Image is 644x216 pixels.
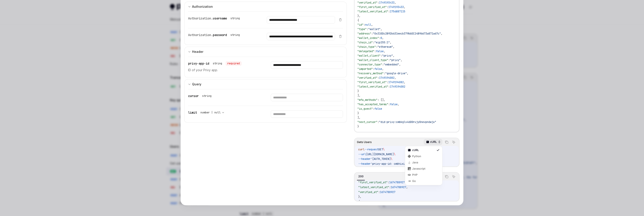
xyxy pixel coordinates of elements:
span: { [358,200,360,203]
span: , [404,80,405,84]
span: false [376,50,384,53]
span: "connector_type" [357,63,382,66]
span: } [357,125,359,128]
span: } [357,89,359,93]
span: : [374,50,376,53]
span: : [378,190,380,194]
span: "eip155:1" [374,41,390,44]
span: "chain_type" [357,45,376,49]
span: , [399,63,401,66]
button: Ask AI [451,174,457,180]
div: Authorization [192,4,213,9]
div: PHP [412,173,435,177]
span: "wallet_client_type" [357,58,388,62]
span: --header [358,162,371,166]
span: 1749194082 [390,85,405,88]
div: string [231,33,240,37]
div: cursor [188,94,213,98]
span: cursor [188,94,199,98]
p: cURL [430,140,437,144]
span: curl [358,148,364,151]
div: Query [192,82,201,87]
span: }, [357,14,360,18]
span: } [357,111,359,115]
span: false [374,107,382,111]
span: , [390,41,391,44]
span: , [384,50,385,53]
span: username [213,16,227,20]
span: "is_guest" [357,107,373,111]
span: "type" [357,27,367,31]
span: : [388,85,390,88]
span: "address" [357,32,371,35]
div: Authorization.username [188,16,242,21]
span: "id" [357,23,364,27]
button: expand input section [184,47,347,57]
span: , [382,67,384,71]
span: : [381,54,382,57]
span: GET [378,148,383,151]
span: : [388,10,390,13]
span: "next_cursor" [357,120,377,124]
span: "first_verified_at" [358,181,388,184]
div: 200 [357,174,365,179]
span: : [373,41,374,44]
span: false [390,103,398,106]
span: : [364,23,365,27]
p: ID of your Privy app. [188,67,260,73]
span: "privy" [382,54,393,57]
button: Copy the contents from the code block [444,174,450,180]
span: , [382,36,384,40]
span: "privy" [390,58,401,62]
span: --header [358,157,371,161]
span: , [406,185,408,189]
span: "latest_verified_at" [357,10,388,13]
span: "first_verified_at" [357,80,387,84]
span: Authorization. [188,33,213,37]
span: , [381,27,382,31]
div: Java [412,161,435,164]
span: : [376,45,377,49]
span: "verified_at" [357,76,377,80]
div: cURL [412,148,435,152]
span: 1749194082 [379,76,394,80]
span: "delegated" [357,50,374,53]
span: "mfa_methods" [357,98,377,102]
span: , [393,54,394,57]
button: expand input section [184,79,347,89]
span: "ethereum" [377,45,393,49]
span: "google-drive" [385,72,407,75]
span: : [], [377,98,385,102]
span: : [387,80,388,84]
span: : [388,181,389,184]
span: : [387,5,388,9]
span: 0 [381,36,382,40]
span: , [371,23,373,27]
div: privy-app-id [188,61,242,66]
span: : [384,72,385,75]
span: : [389,185,391,189]
span: { [357,19,359,22]
span: : [379,36,381,40]
div: Python [412,155,435,158]
span: "wallet_index" [357,36,379,40]
span: "first_verified_at" [357,5,387,9]
div: string [213,62,222,65]
span: "did:privy:cmbkglv4600rujy0nevpn6wju" [379,120,436,124]
span: --request [364,148,378,151]
div: string [231,17,240,20]
div: Header [192,49,203,54]
span: : [367,27,368,31]
span: 1756887115 [390,10,405,13]
div: cURL [405,146,442,185]
span: 1674788927 [380,190,395,194]
span: "verified_at" [357,1,377,4]
span: "wallet" [368,27,381,31]
div: Authorization.password [188,33,242,37]
span: 1674788927 [389,181,405,184]
span: , [441,32,442,35]
span: "latest_verified_at" [357,85,388,88]
span: [URL][DOMAIN_NAME] [366,153,394,156]
span: password [213,33,227,37]
span: "embedded" [384,63,399,66]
